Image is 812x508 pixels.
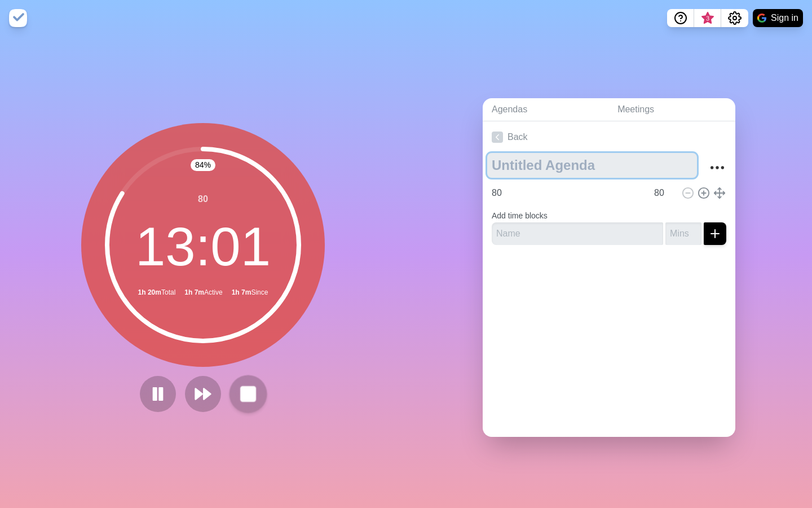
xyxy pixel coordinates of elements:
input: Name [492,222,663,245]
input: Name [487,182,647,204]
button: More [706,156,729,179]
label: Add time blocks [492,211,548,220]
a: Back [483,121,735,153]
span: 3 [703,14,712,23]
img: timeblocks logo [9,9,27,27]
input: Mins [650,182,677,204]
input: Mins [665,222,701,245]
button: Help [667,9,694,27]
a: Meetings [608,98,735,121]
button: Sign in [753,9,803,27]
a: Agendas [483,98,608,121]
button: Settings [721,9,748,27]
img: google logo [757,14,766,23]
button: What’s new [694,9,721,27]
